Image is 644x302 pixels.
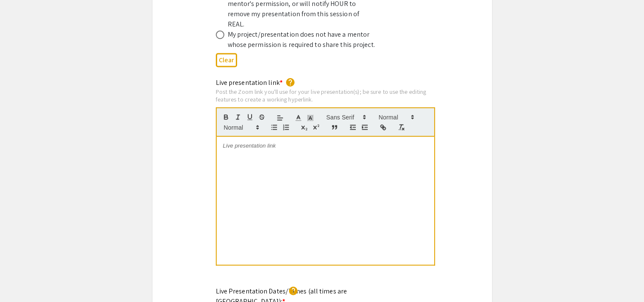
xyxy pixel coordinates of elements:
[216,88,435,103] div: Post the Zoom link you'll use for your live presentation(s); be sure to use the editing features ...
[216,53,237,67] button: Clear
[6,264,36,296] iframe: Chat
[288,286,298,296] mat-icon: help
[285,77,295,87] mat-icon: help
[228,29,377,50] div: My project/presentation does not have a mentor whose permission is required to share this project.
[216,78,283,87] mat-label: Live presentation link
